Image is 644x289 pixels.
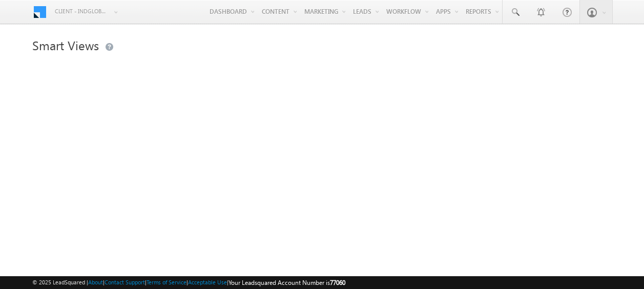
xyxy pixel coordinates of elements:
[105,279,145,285] a: Contact Support
[88,279,103,285] a: About
[188,279,227,285] a: Acceptable Use
[32,278,345,287] span: © 2025 LeadSquared | | | | |
[228,279,345,286] span: Your Leadsquared Account Number is
[55,6,109,16] span: Client - indglobal1 (77060)
[330,279,345,286] span: 77060
[147,279,186,285] a: Terms of Service
[32,37,99,53] span: Smart Views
